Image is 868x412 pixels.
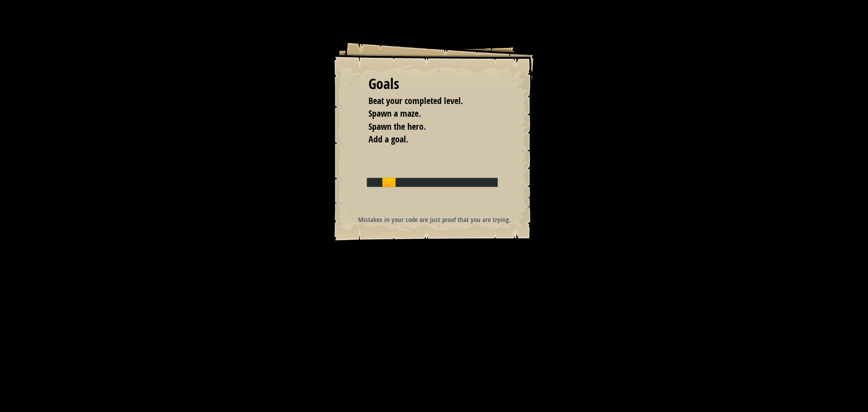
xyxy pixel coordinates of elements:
[368,107,421,119] span: Spawn a maze.
[358,215,511,224] strong: Mistakes in your code are just proof that you are trying.
[368,133,408,145] span: Add a goal.
[357,133,497,146] li: Add a goal.
[357,95,497,108] li: Beat your completed level.
[368,95,463,107] span: Beat your completed level.
[357,107,497,120] li: Spawn a maze.
[357,120,497,133] li: Spawn the hero.
[368,74,500,95] div: Goals
[368,120,426,133] span: Spawn the hero.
